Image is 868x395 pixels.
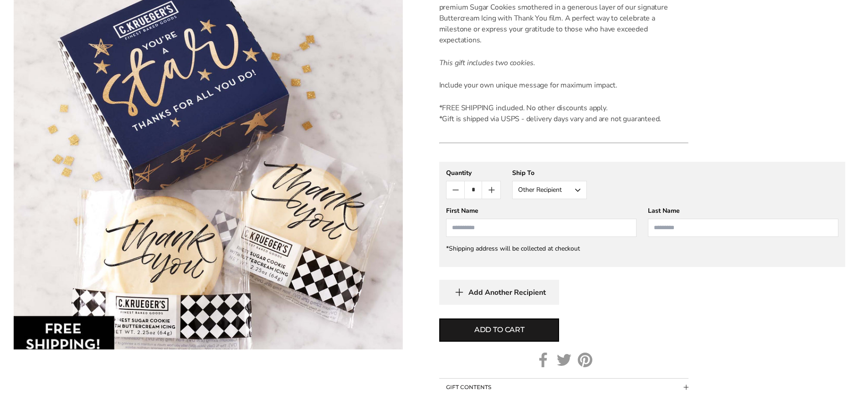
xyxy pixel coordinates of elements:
div: Last Name [648,206,838,215]
div: *Shipping address will be collected at checkout [446,244,838,253]
input: First Name [446,219,637,237]
button: Count minus [447,181,464,199]
div: *FREE SHIPPING included. No other discounts apply. [439,103,688,113]
button: Add Another Recipient [439,280,559,305]
div: First Name [446,206,637,215]
div: Quantity [446,169,501,177]
div: *Gift is shipped via USPS - delivery days vary and are not guaranteed. [439,113,688,124]
input: Last Name [648,219,838,237]
a: Twitter [557,353,571,367]
input: Quantity [465,181,483,199]
p: Include your own unique message for maximum impact. [439,80,688,91]
button: Add to cart [439,318,559,342]
div: Ship To [512,169,587,177]
gfm-form: New recipient [439,162,845,267]
button: Other Recipient [512,181,587,199]
button: Count plus [483,181,500,199]
span: Add Another Recipient [468,288,546,297]
a: Facebook [536,353,550,367]
em: This gift includes two cookies. [439,58,536,68]
span: Add to cart [474,324,524,335]
a: Pinterest [578,353,592,367]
